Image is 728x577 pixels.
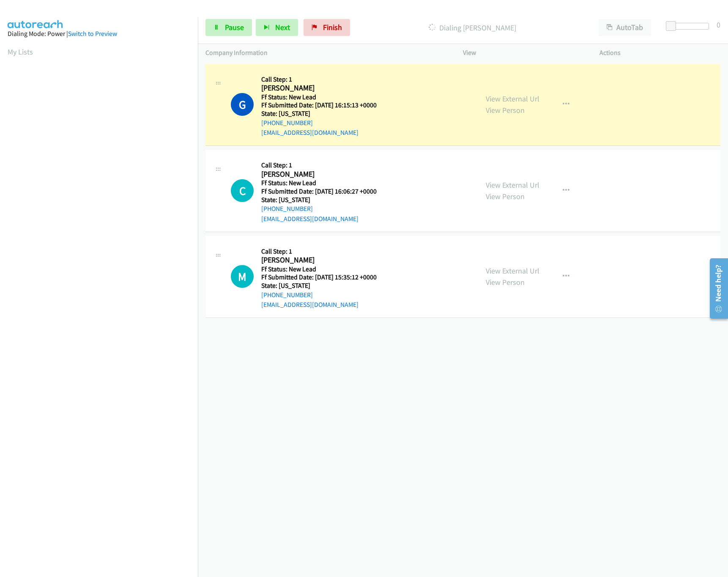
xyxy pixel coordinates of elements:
a: [PHONE_NUMBER] [261,291,313,299]
button: AutoTab [599,19,651,36]
a: [EMAIL_ADDRESS][DOMAIN_NAME] [261,215,359,223]
div: Delay between calls (in seconds) [670,23,709,30]
span: Next [275,22,290,32]
span: Pause [225,22,244,32]
a: Switch to Preview [68,30,117,38]
p: Dialing [PERSON_NAME] [361,22,583,33]
h2: [PERSON_NAME] [261,255,387,265]
h5: Call Step: 1 [261,247,387,256]
h5: Ff Submitted Date: [DATE] 16:15:13 +0000 [261,101,387,109]
a: Pause [205,19,252,36]
a: [EMAIL_ADDRESS][DOMAIN_NAME] [261,301,359,309]
span: Finish [323,22,342,32]
div: Dialing Mode: Power | [8,29,190,39]
a: View External Url [486,180,539,190]
h5: State: [US_STATE] [261,282,387,290]
a: View External Url [486,94,539,104]
a: My Lists [8,47,33,57]
p: Company Information [205,48,448,58]
a: View External Url [486,266,539,276]
a: View Person [486,105,525,115]
h2: [PERSON_NAME] [261,83,387,93]
h1: M [231,265,254,288]
h5: Ff Submitted Date: [DATE] 16:06:27 +0000 [261,187,387,196]
h5: State: [US_STATE] [261,196,387,204]
h5: Ff Status: New Lead [261,265,387,273]
h5: Ff Status: New Lead [261,93,387,101]
a: View Person [486,277,525,287]
h2: [PERSON_NAME] [261,170,387,179]
h5: Ff Submitted Date: [DATE] 15:35:12 +0000 [261,273,387,282]
a: [EMAIL_ADDRESS][DOMAIN_NAME] [261,129,359,137]
div: The call is yet to be attempted [231,265,254,288]
p: View [463,48,584,58]
a: Finish [304,19,350,36]
a: [PHONE_NUMBER] [261,205,313,213]
h5: Call Step: 1 [261,161,387,170]
iframe: Resource Center [704,255,728,322]
h5: Ff Status: New Lead [261,179,387,187]
div: 0 [717,19,720,30]
h1: G [231,93,254,116]
div: The call is yet to be attempted [231,179,254,202]
a: [PHONE_NUMBER] [261,119,313,127]
p: Actions [599,48,721,58]
button: Next [256,19,298,36]
h1: C [231,179,254,202]
iframe: Dialpad [8,65,198,467]
h5: State: [US_STATE] [261,109,387,118]
h5: Call Step: 1 [261,75,387,84]
a: View Person [486,191,525,201]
